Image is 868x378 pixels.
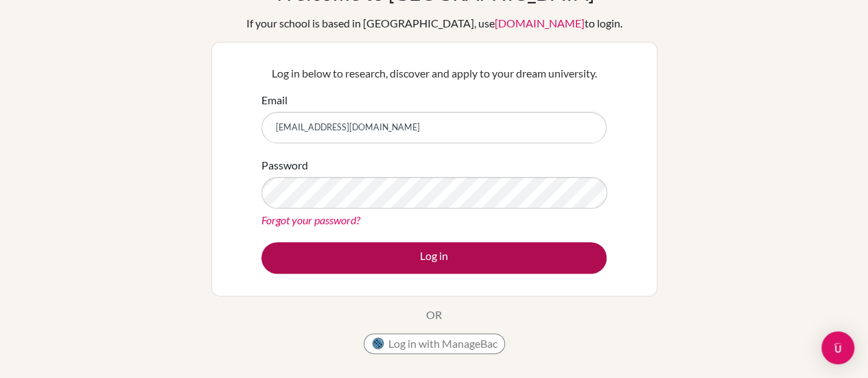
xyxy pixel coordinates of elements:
[261,65,607,82] p: Log in below to research, discover and apply to your dream university.
[364,333,505,354] button: Log in with ManageBac
[261,213,360,226] a: Forgot your password?
[426,307,442,323] p: OR
[246,15,622,32] div: If your school is based in [GEOGRAPHIC_DATA], use to login.
[821,331,854,364] div: Open Intercom Messenger
[261,242,607,274] button: Log in
[261,157,308,174] label: Password
[495,16,585,29] a: [DOMAIN_NAME]
[261,92,288,108] label: Email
